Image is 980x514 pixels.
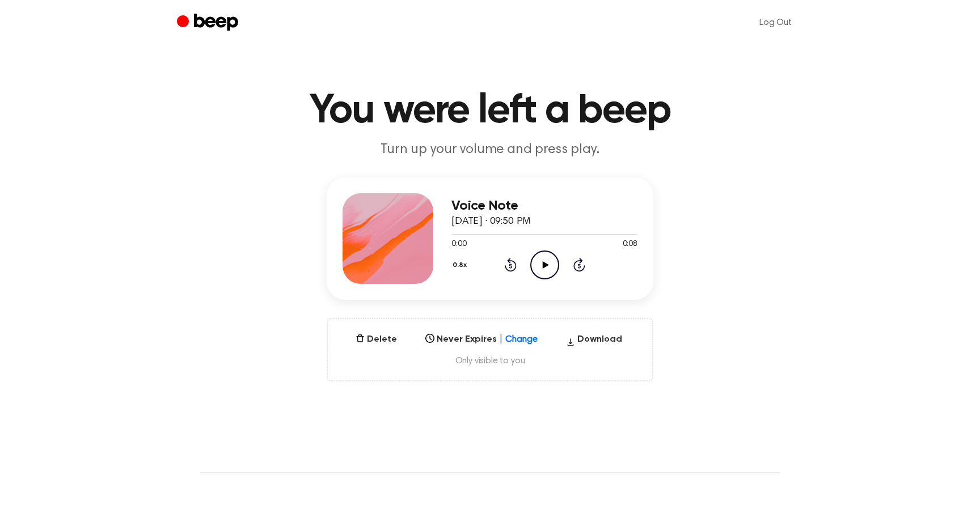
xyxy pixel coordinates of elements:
a: Log Out [748,9,803,36]
h3: Voice Note [451,198,637,214]
p: Turn up your volume and press play. [272,141,708,159]
button: Download [561,333,627,351]
span: Only visible to you [341,355,639,367]
span: 0:00 [451,239,466,250]
span: 0:08 [623,239,637,250]
h1: You were left a beep [200,91,780,131]
a: Beep [177,12,241,34]
span: [DATE] · 09:50 PM [451,216,531,227]
button: Delete [351,333,402,346]
button: 0.8x [451,256,471,275]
